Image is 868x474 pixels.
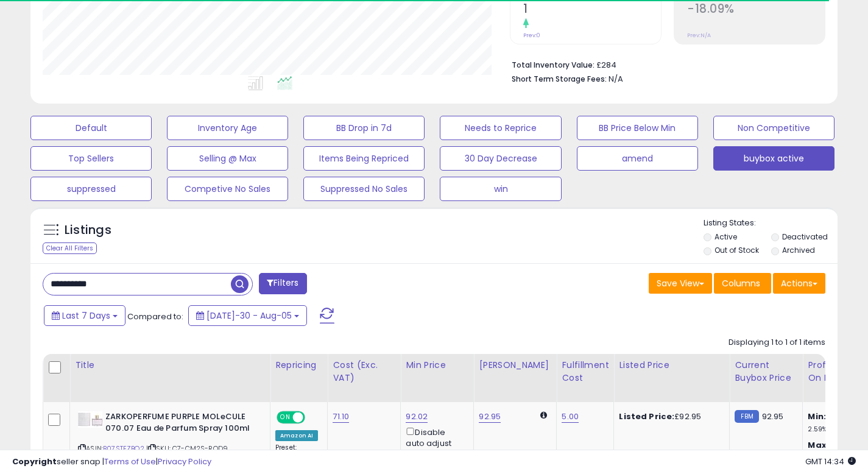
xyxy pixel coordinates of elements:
[704,218,838,229] p: Listing States:
[577,116,698,140] button: BB Price Below Min
[303,412,323,423] span: OFF
[167,177,288,201] button: Competive No Sales
[440,116,561,140] button: Needs to Reprice
[303,177,425,201] button: Suppressed No Sales
[303,116,425,140] button: BB Drop in 7d
[715,245,759,255] label: Out of Stock
[687,2,825,18] h2: -18.09%
[729,337,825,348] div: Displaying 1 to 1 of 1 items
[782,245,815,255] label: Archived
[577,146,698,171] button: amend
[773,273,825,294] button: Actions
[278,412,293,423] span: ON
[512,74,607,84] b: Short Term Storage Fees:
[523,32,540,39] small: Prev: 0
[30,146,152,171] button: Top Sellers
[30,177,152,201] button: suppressed
[735,359,797,384] div: Current Buybox Price
[714,273,771,294] button: Columns
[713,116,834,140] button: Non Competitive
[275,430,318,441] div: Amazon AI
[512,60,595,70] b: Total Inventory Value:
[44,305,125,326] button: Last 7 Days
[158,456,211,467] a: Privacy Policy
[259,273,306,294] button: Filters
[609,73,623,85] span: N/A
[619,359,724,372] div: Listed Price
[722,277,760,289] span: Columns
[275,359,322,372] div: Repricing
[30,116,152,140] button: Default
[735,410,758,423] small: FBM
[440,177,561,201] button: win
[333,359,395,384] div: Cost (Exc. VAT)
[12,456,57,467] strong: Copyright
[167,116,288,140] button: Inventory Age
[105,411,253,437] b: ZARKOPERFUME PURPLE MOLeCULE 070.07 Eau de Parfum Spray 100ml
[762,411,784,422] span: 92.95
[333,411,349,423] a: 71.10
[782,232,828,242] label: Deactivated
[687,32,711,39] small: Prev: N/A
[75,359,265,372] div: Title
[167,146,288,171] button: Selling @ Max
[808,411,826,422] b: Min:
[715,232,737,242] label: Active
[523,2,661,18] h2: 1
[127,311,183,322] span: Compared to:
[406,359,468,372] div: Min Price
[619,411,720,422] div: £92.95
[512,57,816,71] li: £284
[406,411,428,423] a: 92.02
[619,411,674,422] b: Listed Price:
[406,425,464,461] div: Disable auto adjust min
[78,411,102,428] img: 31ub93ilssL._SL40_.jpg
[43,242,97,254] div: Clear All Filters
[62,310,110,322] span: Last 7 Days
[12,456,211,468] div: seller snap | |
[440,146,561,171] button: 30 Day Decrease
[562,411,579,423] a: 5.00
[104,456,156,467] a: Terms of Use
[65,222,111,239] h5: Listings
[303,146,425,171] button: Items Being Repriced
[206,310,292,322] span: [DATE]-30 - Aug-05
[479,359,551,372] div: [PERSON_NAME]
[479,411,501,423] a: 92.95
[188,305,307,326] button: [DATE]-30 - Aug-05
[649,273,712,294] button: Save View
[805,456,856,467] span: 2025-08-13 14:34 GMT
[562,359,609,384] div: Fulfillment Cost
[713,146,834,171] button: buybox active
